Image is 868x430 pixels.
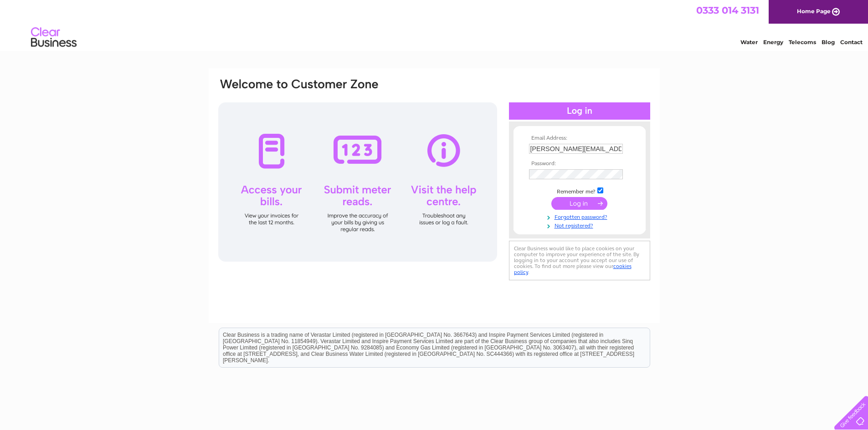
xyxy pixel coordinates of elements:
[527,186,632,195] td: Remember me?
[31,24,77,51] img: logo.png
[529,221,632,229] a: Not registered?
[696,5,759,16] a: 0333 014 3131
[840,39,863,46] a: Contact
[509,241,650,280] div: Clear Business would like to place cookies on your computer to improve your experience of the sit...
[822,39,835,46] a: Blog
[527,161,632,167] th: Password:
[740,39,758,46] a: Water
[551,197,607,210] input: Submit
[219,5,650,44] div: Clear Business is a trading name of Verastar Limited (registered in [GEOGRAPHIC_DATA] No. 3667643...
[529,212,632,221] a: Forgotten password?
[527,135,632,142] th: Email Address:
[789,39,816,46] a: Telecoms
[514,263,632,275] a: cookies policy
[763,39,783,46] a: Energy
